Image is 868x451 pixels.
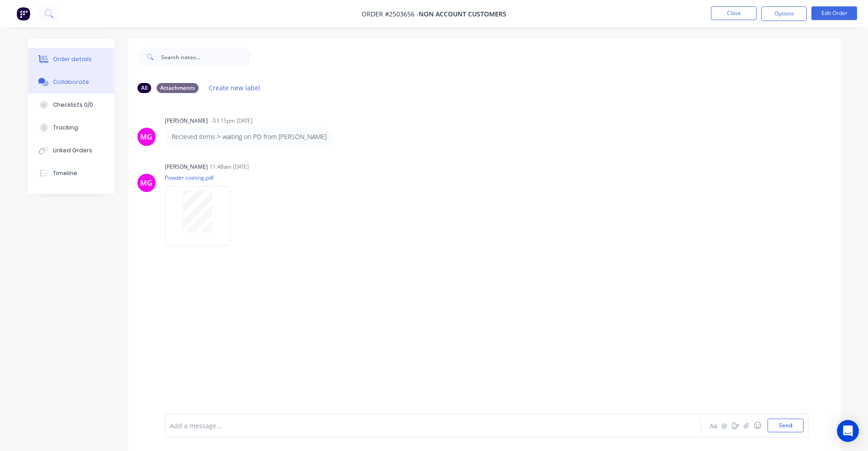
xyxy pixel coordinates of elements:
[53,146,92,155] div: Linked Orders
[811,6,857,20] button: Edit Order
[210,163,249,171] div: 11:48am [DATE]
[157,83,199,93] div: Attachments
[16,7,30,21] img: Factory
[172,132,326,141] p: Recieved items > waiting on PO from [PERSON_NAME]
[140,131,153,142] div: MG
[362,10,419,18] span: Order #2503656 -
[165,174,240,181] p: Powder coating.pdf
[28,116,115,139] button: Tracking
[140,177,153,188] div: MG
[161,48,252,66] input: Search notes...
[28,71,115,93] button: Collaborate
[752,420,763,431] button: ☺
[719,420,730,431] button: @
[165,117,208,125] div: [PERSON_NAME]
[708,420,719,431] button: Aa
[768,419,804,432] button: Send
[204,82,265,94] button: Create new label
[419,10,506,18] span: Non account customers
[28,48,115,71] button: Order details
[53,169,77,177] div: Timeline
[53,124,78,132] div: Tracking
[210,117,253,125] div: - 03:15pm [DATE]
[28,139,115,162] button: Linked Orders
[711,6,757,20] button: Close
[137,83,151,93] div: All
[837,420,859,442] div: Open Intercom Messenger
[53,55,92,63] div: Order details
[28,93,115,116] button: Checklists 0/0
[53,78,89,86] div: Collaborate
[761,6,807,21] button: Options
[28,162,115,185] button: Timeline
[165,163,208,171] div: [PERSON_NAME]
[53,101,93,109] div: Checklists 0/0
